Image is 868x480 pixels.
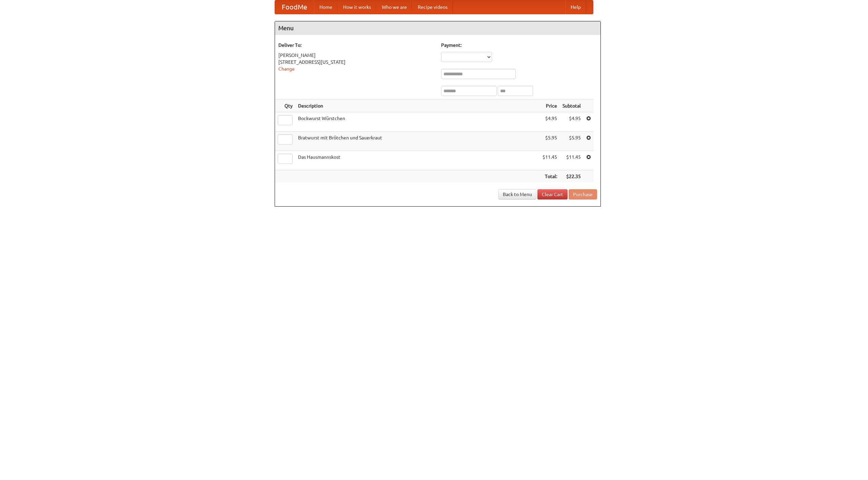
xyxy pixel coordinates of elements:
[275,100,295,112] th: Qty
[560,100,584,112] th: Subtotal
[560,151,584,170] td: $11.45
[560,112,584,132] td: $4.95
[338,0,376,14] a: How it works
[275,21,600,35] h4: Menu
[540,132,560,151] td: $5.95
[412,0,453,14] a: Recipe videos
[295,151,540,170] td: Das Hausmannskost
[565,0,586,14] a: Help
[278,59,434,65] div: [STREET_ADDRESS][US_STATE]
[441,42,597,49] h5: Payment:
[376,0,412,14] a: Who we are
[498,189,536,199] a: Back to Menu
[278,52,434,59] div: [PERSON_NAME]
[540,151,560,170] td: $11.45
[295,132,540,151] td: Bratwurst mit Brötchen und Sauerkraut
[295,100,540,112] th: Description
[540,170,560,183] th: Total:
[278,42,434,49] h5: Deliver To:
[560,132,584,151] td: $5.95
[314,0,338,14] a: Home
[540,100,560,112] th: Price
[569,189,597,199] button: Purchase
[560,170,584,183] th: $22.35
[278,66,295,72] a: Change
[275,0,314,14] a: FoodMe
[537,189,568,199] a: Clear Cart
[540,112,560,132] td: $4.95
[295,112,540,132] td: Bockwurst Würstchen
